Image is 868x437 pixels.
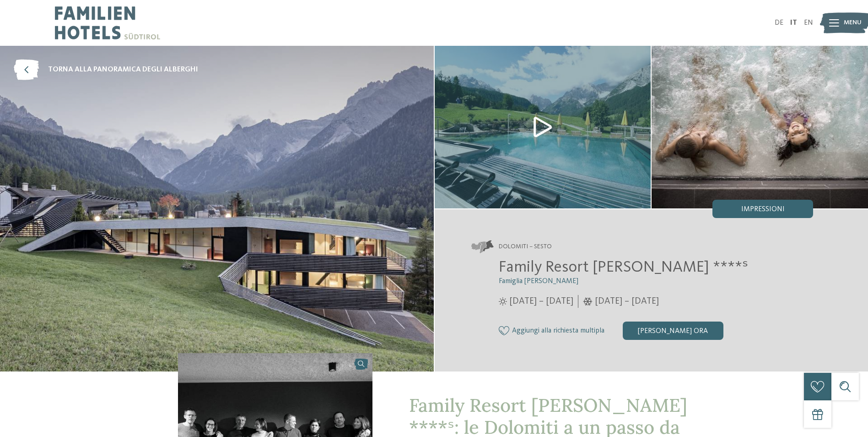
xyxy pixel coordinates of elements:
span: Impressioni [741,206,785,213]
span: Family Resort [PERSON_NAME] ****ˢ [499,259,748,275]
img: Il nostro family hotel a Sesto, il vostro rifugio sulle Dolomiti. [652,46,868,208]
span: Famiglia [PERSON_NAME] [499,278,578,285]
span: Menu [844,18,862,27]
span: Dolomiti – Sesto [499,242,552,251]
img: Il nostro family hotel a Sesto, il vostro rifugio sulle Dolomiti. [435,46,651,208]
span: Aggiungi alla richiesta multipla [512,327,604,335]
a: IT [790,19,797,27]
a: EN [804,19,813,27]
a: DE [775,19,783,27]
span: [DATE] – [DATE] [509,295,573,308]
span: [DATE] – [DATE] [595,295,659,308]
span: torna alla panoramica degli alberghi [48,65,198,75]
div: [PERSON_NAME] ora [623,322,723,340]
a: torna alla panoramica degli alberghi [14,60,198,80]
i: Orari d'apertura estate [499,297,507,306]
i: Orari d'apertura inverno [583,297,593,306]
